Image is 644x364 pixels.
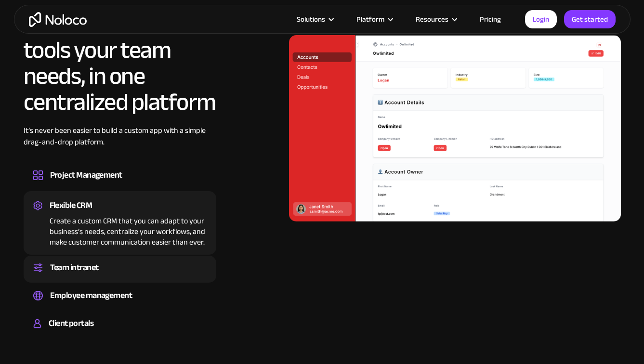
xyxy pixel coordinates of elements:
[344,13,404,26] div: Platform
[404,13,468,26] div: Resources
[29,12,87,27] a: home
[416,13,448,26] div: Resources
[525,10,557,28] a: Login
[297,13,325,26] div: Solutions
[564,10,616,28] a: Get started
[33,275,207,278] div: Set up a central space for your team to collaborate, share information, and stay up to date on co...
[24,11,216,115] h2: All the business tools your team needs, in one centralized platform
[50,168,122,182] div: Project Management
[356,13,384,26] div: Platform
[33,303,207,306] div: Easily manage employee information, track performance, and handle HR tasks from a single platform.
[33,182,207,185] div: Design custom project management tools to speed up workflows, track progress, and optimize your t...
[50,260,99,275] div: Team intranet
[33,331,207,334] div: Build a secure, fully-branded, and personalized client portal that lets your customers self-serve.
[24,125,216,162] div: It’s never been easier to build a custom app with a simple drag-and-drop platform.
[285,13,344,26] div: Solutions
[50,288,132,303] div: Employee management
[50,198,92,213] div: Flexible CRM
[33,213,207,247] div: Create a custom CRM that you can adapt to your business’s needs, centralize your workflows, and m...
[49,316,93,331] div: Client portals
[468,13,513,26] a: Pricing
